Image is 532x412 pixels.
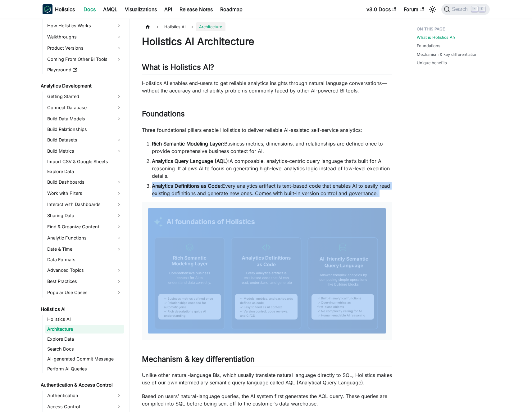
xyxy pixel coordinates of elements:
nav: Docs sidebar [36,19,130,412]
a: Interact with Dashboards [45,199,124,209]
a: Coming From Other BI Tools [45,54,124,64]
a: Mechanism & key differentiation [417,52,478,57]
a: Connect Database [45,103,124,113]
button: Switch between dark and light mode (currently light mode) [428,4,438,14]
a: Explore Data [45,335,124,343]
a: Data Formats [45,255,124,264]
span: Search [450,7,471,12]
a: Holistics AI [39,305,124,314]
a: Build Relationships [45,125,124,134]
kbd: K [479,6,485,12]
a: Perform AI Queries [45,365,124,373]
a: Docs [80,4,99,14]
a: Analytic Functions [45,233,124,243]
a: Architecture [45,325,124,334]
a: v3.0 Docs [363,4,400,14]
a: Build Metrics [45,146,124,156]
p: Holistics AI enables end-users to get reliable analytics insights through natural language conver... [142,79,392,94]
img: Holistics [43,4,52,14]
h1: Holistics AI Architecture [142,35,392,48]
a: Analytics Development [39,82,124,90]
strong: Rich Semantic Modeling Layer: [152,141,224,147]
a: Holistics AI [45,315,124,324]
a: Roadmap [216,4,246,14]
a: Sharing Data [45,211,124,221]
kbd: ⌘ [471,6,478,12]
a: Build Datasets [45,135,124,145]
a: API [161,4,176,14]
a: Getting Started [45,92,124,101]
b: Holistics [55,6,75,13]
a: Build Data Models [45,114,124,124]
a: What is Holistics AI? [417,34,456,40]
a: AMQL [99,4,121,14]
span: Holistics AI [161,22,189,31]
button: Search (Command+K) [441,4,489,15]
a: Explore Data [45,167,124,176]
strong: Analytics Definitions as Code: [152,183,222,189]
a: Import CSV & Google Sheets [45,157,124,166]
a: Product Versions [45,43,124,53]
li: Business metrics, dimensions, and relationships are defined once to provide comprehensive busines... [152,140,392,155]
span: Architecture [196,22,225,31]
a: Find & Organize Content [45,222,124,232]
p: Based on users’ natural-language queries, the AI system first generates the AQL query. These quer... [142,392,392,407]
a: Authentication [45,391,124,401]
li: A composable, analytics-centric query language that’s built for AI reasoning. It allows AI to foc... [152,157,392,180]
h2: What is Holistics AI? [142,63,392,74]
a: Release Notes [176,4,216,14]
a: Best Practices [45,276,124,286]
a: Playground [45,65,124,74]
a: Forum [400,4,428,14]
a: Advanced Topics [45,265,124,275]
a: Unique benefits [417,60,447,66]
a: Search Docs [45,345,124,353]
a: Home page [142,22,154,31]
img: AI Foundations [148,208,386,334]
a: How Holistics Works [45,21,124,31]
li: Every analytics artifact is text-based code that enables AI to easily read existing definitions a... [152,182,392,197]
a: Visualizations [121,4,161,14]
p: Unlike other natural-language BIs, which usually translate natural language directly to SQL, Holi... [142,371,392,386]
a: Foundations [417,43,440,49]
h2: Foundations [142,109,392,121]
a: Popular Use Cases [45,288,124,298]
a: Date & Time [45,244,124,254]
a: Build Dashboards [45,177,124,187]
a: Walkthroughs [45,32,124,42]
h2: Mechanism & key differentiation [142,355,392,366]
p: Three foundational pillars enable Holistics to deliver reliable AI-assisted self-service analytics: [142,126,392,134]
a: AI-generated Commit Message [45,355,124,363]
a: Work with Filters [45,188,124,198]
a: HolisticsHolistics [43,4,75,14]
a: Access Control [45,402,124,412]
nav: Breadcrumbs [142,22,392,31]
strong: Analytics Query Language (AQL): [152,158,230,164]
a: Authentication & Access Control [39,381,124,389]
